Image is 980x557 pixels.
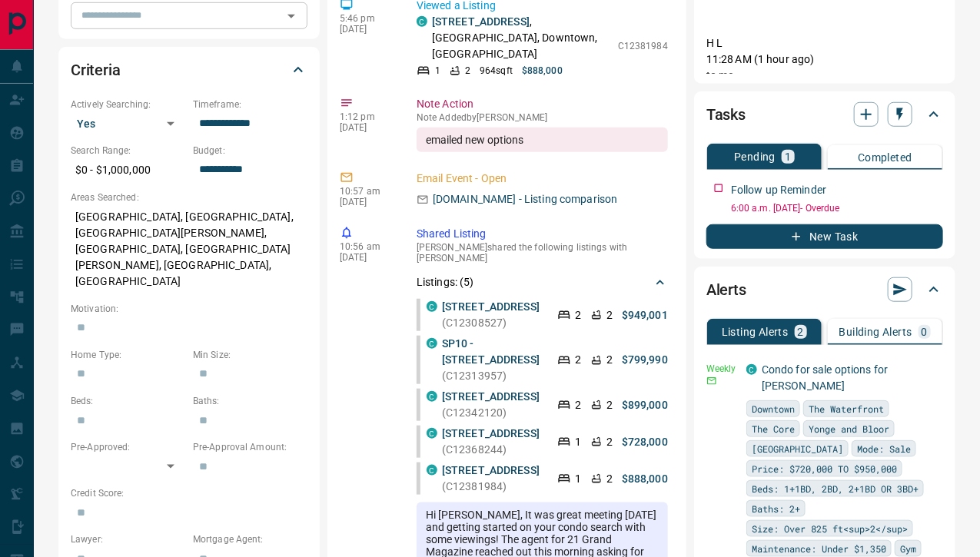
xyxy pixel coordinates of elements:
[417,268,668,297] div: Listings: (5)
[752,441,843,456] span: [GEOGRAPHIC_DATA]
[442,299,542,331] p: (C12308527)
[71,302,307,316] p: Motivation:
[71,51,307,88] div: Criteria
[734,151,776,162] p: Pending
[752,521,908,536] span: Size: Over 825 ft<sup>2</sup>
[798,327,804,337] p: 2
[193,348,307,362] p: Min Size:
[576,434,582,450] p: 1
[340,13,394,24] p: 5:46 pm
[706,376,717,386] svg: Email
[433,191,617,207] p: [DOMAIN_NAME] - Listing comparison
[858,152,912,163] p: Completed
[706,224,943,249] button: New Task
[622,307,668,323] p: $949,001
[706,362,737,376] p: Weekly
[442,389,542,421] p: (C12342120)
[281,5,302,27] button: Open
[752,401,795,416] span: Downtown
[71,98,185,111] p: Actively Searching:
[622,397,668,413] p: $899,000
[480,64,513,78] p: 964 sqft
[340,111,394,122] p: 1:12 pm
[442,337,540,366] a: SP10 - [STREET_ADDRESS]
[576,307,582,323] p: 2
[442,426,542,458] p: (C12368244)
[71,111,185,136] div: Yes
[706,102,746,127] h2: Tasks
[417,112,668,123] p: Note Added by [PERSON_NAME]
[71,144,185,157] p: Search Range:
[417,96,668,112] p: Note Action
[417,274,474,290] p: Listings: ( 5 )
[417,242,668,264] p: [PERSON_NAME] shared the following listings with [PERSON_NAME]
[71,532,185,546] p: Lawyer:
[435,64,440,78] p: 1
[622,471,668,487] p: $888,000
[193,144,307,157] p: Budget:
[706,277,746,302] h2: Alerts
[417,128,668,152] div: emailed new options
[752,541,886,556] span: Maintenance: Under $1,350
[71,204,307,294] p: [GEOGRAPHIC_DATA], [GEOGRAPHIC_DATA], [GEOGRAPHIC_DATA][PERSON_NAME], [GEOGRAPHIC_DATA], [GEOGRAP...
[752,421,795,436] span: The Core
[731,182,826,198] p: Follow up Reminder
[442,427,540,439] a: [STREET_ADDRESS]
[432,14,610,62] p: , [GEOGRAPHIC_DATA], Downtown, [GEOGRAPHIC_DATA]
[71,486,307,500] p: Credit Score:
[809,401,884,416] span: The Waterfront
[809,421,889,436] span: Yonge and Bloor
[465,64,470,78] p: 2
[522,64,563,78] p: $888,000
[746,364,757,375] div: condos.ca
[71,157,185,183] p: $0 - $1,000,000
[193,532,307,546] p: Mortgage Agent:
[839,327,912,337] p: Building Alerts
[427,428,437,439] div: condos.ca
[618,39,668,53] p: C12381984
[785,151,791,162] p: 1
[606,397,613,413] p: 2
[417,171,668,187] p: Email Event - Open
[606,352,613,368] p: 2
[417,16,427,27] div: condos.ca
[340,24,394,35] p: [DATE]
[340,122,394,133] p: [DATE]
[432,15,530,28] a: [STREET_ADDRESS]
[340,252,394,263] p: [DATE]
[442,390,540,403] a: [STREET_ADDRESS]
[340,241,394,252] p: 10:56 am
[752,481,919,496] span: Beds: 1+1BD, 2BD, 2+1BD OR 3BD+
[622,352,668,368] p: $799,990
[606,307,613,323] p: 2
[576,471,582,487] p: 1
[706,96,943,133] div: Tasks
[71,58,121,82] h2: Criteria
[442,336,542,384] p: (C12313957)
[71,348,185,362] p: Home Type:
[752,501,800,516] span: Baths: 2+
[427,391,437,402] div: condos.ca
[622,434,668,450] p: $728,000
[762,363,888,392] a: Condo for sale options for [PERSON_NAME]
[193,98,307,111] p: Timeframe:
[417,226,668,242] p: Shared Listing
[442,300,540,313] a: [STREET_ADDRESS]
[857,441,911,456] span: Mode: Sale
[71,191,307,204] p: Areas Searched:
[606,471,613,487] p: 2
[576,397,582,413] p: 2
[706,271,943,308] div: Alerts
[71,440,185,454] p: Pre-Approved:
[442,463,542,495] p: (C12381984)
[340,186,394,197] p: 10:57 am
[576,352,582,368] p: 2
[193,394,307,408] p: Baths:
[340,197,394,207] p: [DATE]
[900,541,916,556] span: Gym
[722,327,789,337] p: Listing Alerts
[193,440,307,454] p: Pre-Approval Amount:
[442,464,540,476] a: [STREET_ADDRESS]
[427,301,437,312] div: condos.ca
[606,434,613,450] p: 2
